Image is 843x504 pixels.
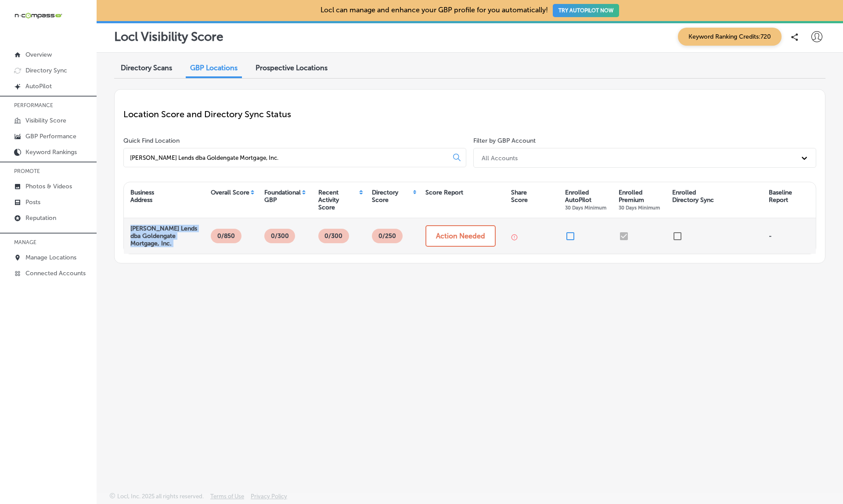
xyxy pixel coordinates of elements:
span: GBP Locations [190,64,238,72]
p: 0/850 [214,229,238,243]
img: 660ab0bf-5cc7-4cb8-ba1c-48b5ae0f18e60NCTV_CLogo_TV_Black_-500x88.png [14,11,62,20]
div: - [769,232,772,240]
p: AutoPilot [25,83,52,90]
div: Business Address [130,189,154,204]
span: Prospective Locations [256,64,328,72]
input: All Locations [129,154,446,162]
p: Posts [25,198,40,206]
button: Action Needed [425,225,496,247]
p: 0 /250 [375,229,400,243]
p: Connected Accounts [25,270,86,277]
p: 0/300 [267,229,292,243]
label: Quick Find Location [123,137,180,144]
div: Overall Score [211,189,249,196]
button: TRY AUTOPILOT NOW [553,4,619,17]
strong: [PERSON_NAME] Lends dba Goldengate Mortgage, Inc. [130,225,197,247]
p: Locl, Inc. 2025 all rights reserved. [117,493,204,500]
p: Overview [25,51,52,58]
p: Photos & Videos [25,183,72,190]
div: Enrolled AutoPilot [565,189,606,211]
p: Manage Locations [25,254,76,261]
p: Directory Sync [25,67,67,74]
span: Directory Scans [121,64,172,72]
div: Recent Activity Score [318,189,358,211]
p: Keyword Rankings [25,148,77,156]
p: Locl Visibility Score [114,29,223,44]
div: All Accounts [482,154,518,162]
div: Foundational GBP [264,189,301,204]
div: Enrolled Directory Sync [672,189,714,204]
span: 30 Days Minimum [565,205,606,211]
label: Filter by GBP Account [473,137,536,144]
div: Share Score [511,189,528,204]
div: Baseline Report [769,189,792,204]
div: Enrolled Premium [619,189,660,211]
span: 30 Days Minimum [619,205,660,211]
div: Score Report [425,189,463,196]
span: Keyword Ranking Credits: 720 [678,28,782,46]
a: Privacy Policy [251,493,287,504]
p: 0/300 [321,229,346,243]
div: Directory Score [372,189,412,204]
a: Terms of Use [210,493,244,504]
p: Visibility Score [25,117,66,124]
p: GBP Performance [25,133,76,140]
p: Reputation [25,214,56,222]
p: Location Score and Directory Sync Status [123,109,816,119]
